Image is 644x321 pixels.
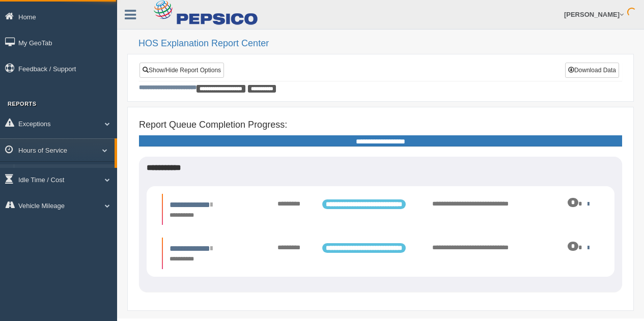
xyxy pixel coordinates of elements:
[162,194,599,225] li: Expand
[139,120,622,130] h4: Report Queue Completion Progress:
[162,238,599,269] li: Expand
[138,39,634,49] h2: HOS Explanation Report Center
[565,63,619,78] button: Download Data
[18,164,115,183] a: HOS Explanation Reports
[139,63,224,78] a: Show/Hide Report Options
